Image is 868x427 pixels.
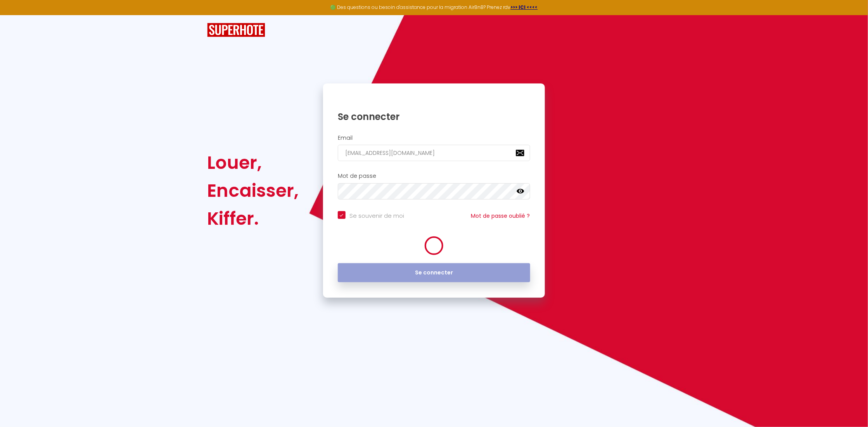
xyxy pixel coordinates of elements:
input: Ton Email [338,145,530,161]
div: Louer, [207,149,299,177]
img: SuperHote logo [207,23,265,37]
div: Encaisser, [207,177,299,205]
h2: Email [338,135,530,141]
a: >>> ICI <<<< [511,4,538,10]
button: Se connecter [338,263,530,283]
div: Kiffer. [207,205,299,233]
h2: Mot de passe [338,173,530,179]
h1: Se connecter [338,111,530,123]
a: Mot de passe oublié ? [471,212,530,220]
